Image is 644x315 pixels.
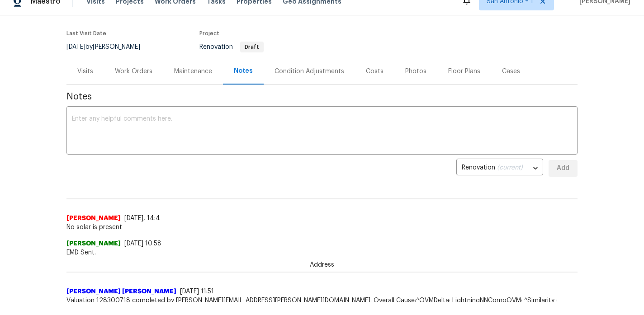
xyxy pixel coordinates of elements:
div: Cases [502,67,520,76]
span: Project [199,31,219,36]
div: by [PERSON_NAME] [66,42,151,52]
div: Floor Plans [448,67,480,76]
div: Maintenance [174,67,212,76]
span: Draft [241,44,263,50]
span: Renovation [199,44,264,50]
span: [DATE] 10:58 [124,240,161,247]
span: Address [304,260,340,269]
span: [DATE] 11:51 [180,288,214,295]
div: Costs [366,67,384,76]
span: [PERSON_NAME] [66,214,121,223]
span: Last Visit Date [66,31,106,36]
span: (current) [497,165,523,171]
span: No solar is present [66,223,578,232]
span: [DATE] [66,44,85,50]
span: [DATE], 14:4 [124,215,160,221]
div: Photos [405,67,426,76]
div: Visits [77,67,93,76]
span: EMD Sent. [66,248,578,257]
div: Work Orders [115,67,152,76]
span: Valuation 128300718 completed by [PERSON_NAME][EMAIL_ADDRESS][PERSON_NAME][DOMAIN_NAME]: Overall ... [66,296,578,314]
div: Renovation (current) [456,157,543,179]
span: [PERSON_NAME] [PERSON_NAME] [66,287,176,296]
span: [PERSON_NAME] [66,239,121,248]
span: Notes [66,92,578,101]
div: Condition Adjustments [275,67,344,76]
div: Notes [234,66,253,75]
